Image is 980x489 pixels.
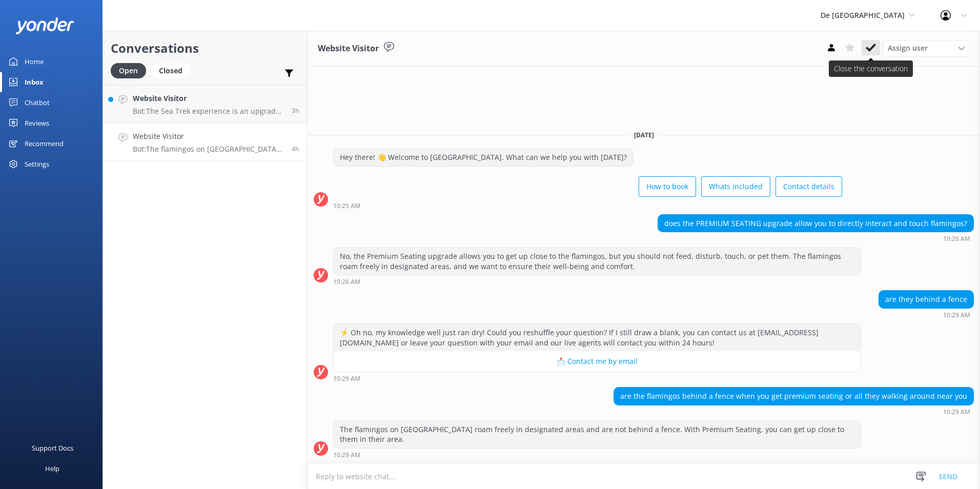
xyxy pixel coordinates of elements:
[25,154,49,174] div: Settings
[25,113,49,133] div: Reviews
[15,17,74,34] img: yonder-white-logo.png
[334,248,861,275] div: No, the Premium Seating upgrade allows you to get up close to the flamingos, but you should not f...
[943,409,970,415] strong: 10:29 AM
[318,42,379,55] h3: Website Visitor
[334,324,861,351] div: ⚡ Oh no, my knowledge well just ran dry! Could you reshuffle your question? If I still draw a bla...
[103,123,307,161] a: Website VisitorBot:The flamingos on [GEOGRAPHIC_DATA] roam freely in designated areas and are not...
[334,421,861,448] div: The flamingos on [GEOGRAPHIC_DATA] roam freely in designated areas and are not behind a fence. Wi...
[111,65,151,76] a: Open
[25,72,44,92] div: Inbox
[614,388,973,405] div: are the flamingos behind a fence when you get premium seating or all they walking around near you
[701,176,770,197] button: Whats included
[133,131,284,142] h4: Website Visitor
[133,93,284,104] h4: Website Visitor
[334,351,861,372] button: 📩 Contact me by email
[821,10,905,20] span: De [GEOGRAPHIC_DATA]
[888,43,928,54] span: Assign user
[333,452,360,458] strong: 10:29 AM
[943,312,970,318] strong: 10:29 AM
[25,92,50,113] div: Chatbot
[879,291,973,308] div: are they behind a fence
[103,85,307,123] a: Website VisitorBot:The Sea Trek experience is an upgrade to the De Palm Island admission ticket. ...
[151,63,190,78] div: Closed
[45,458,59,479] div: Help
[879,311,974,318] div: Sep 16 2025 10:29am (UTC -04:00) America/Caracas
[25,133,64,154] div: Recommend
[883,40,970,56] div: Assign User
[333,202,842,209] div: Sep 16 2025 10:25am (UTC -04:00) America/Caracas
[25,51,44,72] div: Home
[333,375,861,382] div: Sep 16 2025 10:29am (UTC -04:00) America/Caracas
[628,131,660,139] span: [DATE]
[292,145,299,153] span: Sep 16 2025 10:29am (UTC -04:00) America/Caracas
[333,376,360,382] strong: 10:29 AM
[943,236,970,242] strong: 10:26 AM
[658,235,974,242] div: Sep 16 2025 10:26am (UTC -04:00) America/Caracas
[334,149,633,166] div: Hey there! 👋 Welcome to [GEOGRAPHIC_DATA]. What can we help you with [DATE]?
[133,145,284,154] p: Bot: The flamingos on [GEOGRAPHIC_DATA] roam freely in designated areas and are not behind a fenc...
[133,107,284,116] p: Bot: The Sea Trek experience is an upgrade to the De Palm Island admission ticket. To participate...
[639,176,696,197] button: How to book
[333,278,861,285] div: Sep 16 2025 10:26am (UTC -04:00) America/Caracas
[292,106,299,115] span: Sep 16 2025 12:09pm (UTC -04:00) America/Caracas
[333,203,360,209] strong: 10:25 AM
[111,63,146,78] div: Open
[614,408,974,415] div: Sep 16 2025 10:29am (UTC -04:00) America/Caracas
[775,176,842,197] button: Contact details
[32,438,73,458] div: Support Docs
[658,215,973,232] div: does the PREMIUM SEATING upgrade allow you to directly interact and touch flamingos?
[333,451,861,458] div: Sep 16 2025 10:29am (UTC -04:00) America/Caracas
[333,279,360,285] strong: 10:26 AM
[111,38,299,58] h2: Conversations
[151,65,195,76] a: Closed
